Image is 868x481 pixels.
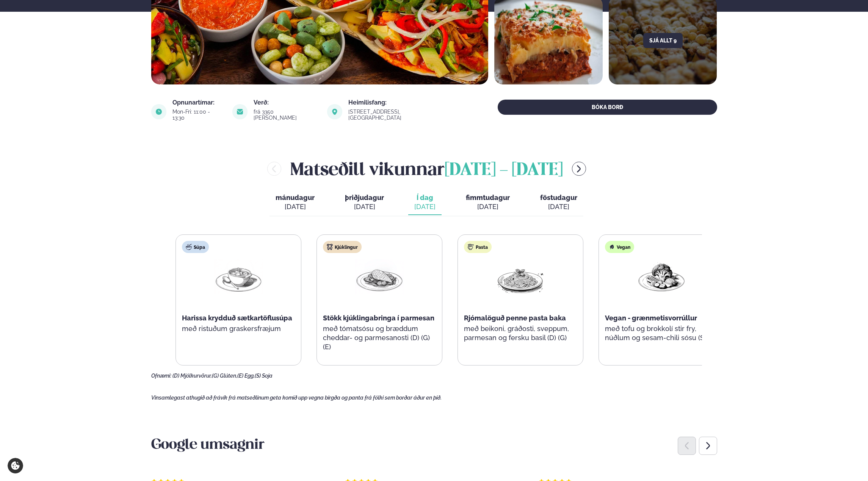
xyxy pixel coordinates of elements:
[172,373,212,379] span: (D) Mjólkurvörur,
[464,324,577,342] p: með beikoni, gráðosti, sveppum, parmesan og fersku basil (D) (G)
[254,100,318,106] div: Verð:
[466,202,510,211] div: [DATE]
[212,373,237,379] span: (G) Glúten,
[237,373,255,379] span: (E) Egg,
[182,241,209,253] div: Súpa
[414,202,436,211] div: [DATE]
[609,244,615,250] img: Vegan.svg
[290,156,563,181] h2: Matseðill vikunnar
[172,109,223,121] div: Mon-Fri: 11:00 - 13:30
[345,202,384,211] div: [DATE]
[267,162,281,176] button: menu-btn-left
[534,190,583,215] button: föstudagur [DATE]
[276,202,315,211] div: [DATE]
[355,259,404,294] img: Chicken-breast.png
[232,104,248,119] img: image alt
[466,194,510,201] span: fimmtudagur
[414,193,436,202] span: Í dag
[151,373,171,379] span: Ofnæmi:
[460,190,516,215] button: fimmtudagur [DATE]
[276,194,315,201] span: mánudagur
[637,259,686,294] img: Vegan.png
[678,437,696,455] div: Previous slide
[345,194,384,201] span: þriðjudagur
[498,100,717,115] button: BÓKA BORÐ
[269,190,321,215] button: mánudagur [DATE]
[339,190,390,215] button: þriðjudagur [DATE]
[151,436,717,454] h3: Google umsagnir
[255,373,273,379] span: (S) Soja
[468,244,474,250] img: pasta.svg
[699,437,717,455] div: Next slide
[445,162,563,179] span: [DATE] - [DATE]
[540,194,577,201] span: föstudagur
[327,244,333,250] img: chicken.svg
[172,100,223,106] div: Opnunartímar:
[182,314,292,322] span: Harissa krydduð sætkartöflusúpa
[540,202,577,211] div: [DATE]
[214,259,263,294] img: Soup.png
[348,113,454,122] a: link
[348,100,454,106] div: Heimilisfang:
[182,324,295,333] p: með ristuðum graskersfræjum
[151,104,166,119] img: image alt
[151,395,442,401] span: Vinsamlegast athugið að frávik frá matseðlinum geta komið upp vegna birgða og panta frá fólki sem...
[348,109,454,121] div: [STREET_ADDRESS], [GEOGRAPHIC_DATA]
[323,314,434,322] span: Stökk kjúklingabringa í parmesan
[605,324,718,342] p: með tofu og brokkolí stir fry, núðlum og sesam-chili sósu (S) (G)
[496,259,545,294] img: Spagetti.png
[605,314,697,322] span: Vegan - grænmetisvorrúllur
[323,241,362,253] div: Kjúklingur
[464,314,566,322] span: Rjómalöguð penne pasta baka
[408,190,442,215] button: Í dag [DATE]
[643,33,683,48] button: Sjá allt 9
[327,104,342,119] img: image alt
[8,458,23,473] a: Cookie settings
[186,244,192,250] img: soup.svg
[572,162,586,176] button: menu-btn-right
[464,241,492,253] div: Pasta
[605,241,634,253] div: Vegan
[323,324,436,351] p: með tómatsósu og bræddum cheddar- og parmesanosti (D) (G) (E)
[254,109,318,121] div: frá 3350 [PERSON_NAME]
